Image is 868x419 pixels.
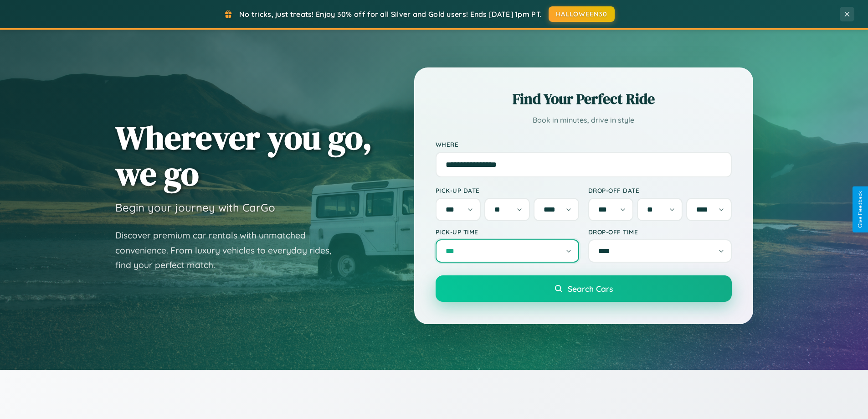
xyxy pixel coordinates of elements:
h1: Wherever you go, we go [115,119,372,191]
p: Discover premium car rentals with unmatched convenience. From luxury vehicles to everyday rides, ... [115,228,343,273]
label: Pick-up Date [436,186,579,194]
label: Drop-off Date [588,186,732,194]
span: Search Cars [568,284,613,294]
label: Where [436,140,732,148]
button: Search Cars [436,275,732,302]
h2: Find Your Perfect Ride [436,89,732,109]
button: HALLOWEEN30 [549,6,615,22]
span: No tricks, just treats! Enjoy 30% off for all Silver and Gold users! Ends [DATE] 1pm PT. [239,10,542,19]
h3: Begin your journey with CarGo [115,201,275,214]
label: Drop-off Time [588,228,732,236]
p: Book in minutes, drive in style [436,114,732,127]
div: Give Feedback [857,191,863,228]
label: Pick-up Time [436,228,579,236]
